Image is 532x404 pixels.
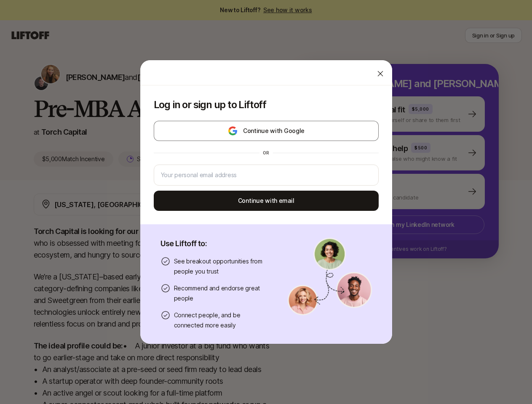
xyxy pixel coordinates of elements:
[227,126,238,136] img: google-logo
[154,99,379,111] p: Log in or sign up to Liftoff
[288,238,372,315] img: signup-banner
[174,283,267,303] p: Recommend and endorse great people
[174,310,267,330] p: Connect people, and be connected more easily
[160,238,267,250] p: Use Liftoff to:
[154,191,379,211] button: Continue with email
[174,256,267,276] p: See breakout opportunities from people you trust
[154,121,379,141] button: Continue with Google
[161,170,372,180] input: Your personal email address
[259,149,273,156] div: or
